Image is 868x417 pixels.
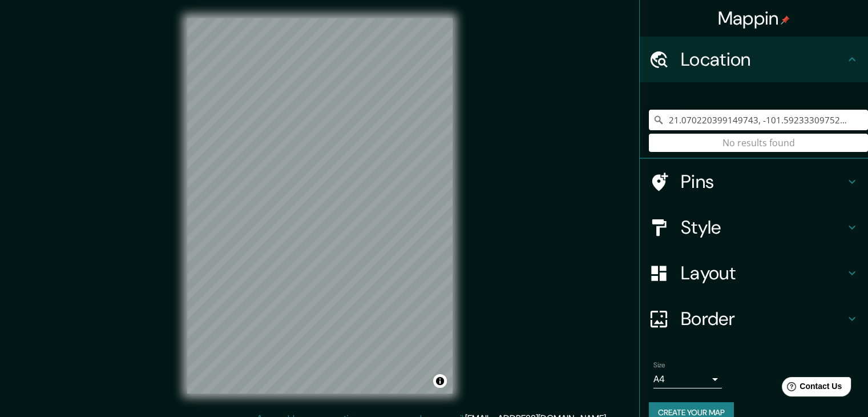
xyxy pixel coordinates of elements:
div: Location [640,37,868,82]
div: Pins [640,159,868,205]
button: Toggle attribution [433,374,447,388]
h4: Style [681,216,845,239]
h4: Border [681,307,845,330]
h4: Pins [681,170,845,193]
div: A4 [653,370,722,388]
iframe: Help widget launcher [766,372,855,404]
h4: Location [681,48,845,71]
h4: Mappin [718,7,790,30]
div: Layout [640,250,868,296]
canvas: Map [187,18,453,394]
div: No results found [649,134,868,152]
img: pin-icon.png [781,15,790,25]
input: Pick your city or area [649,110,868,130]
div: Style [640,205,868,250]
label: Size [653,360,665,370]
div: Border [640,296,868,342]
h4: Layout [681,262,845,284]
